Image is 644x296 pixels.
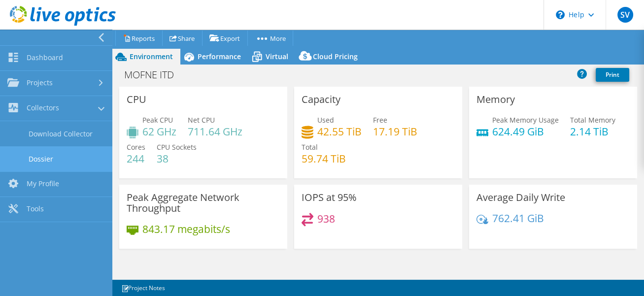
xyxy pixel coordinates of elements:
[317,126,362,137] h4: 42.55 TiB
[302,94,340,105] h3: Capacity
[302,142,318,152] span: Total
[492,115,559,125] span: Peak Memory Usage
[617,7,633,23] span: SV
[317,115,334,125] span: Used
[120,69,189,80] h1: MOFNE ITD
[127,153,145,164] h4: 244
[188,126,242,137] h4: 711.64 GHz
[570,115,615,125] span: Total Memory
[162,31,203,46] a: Share
[188,115,215,125] span: Net CPU
[596,68,629,82] a: Print
[373,126,417,137] h4: 17.19 TiB
[492,213,544,224] h4: 762.41 GiB
[142,126,176,137] h4: 62 GHz
[127,142,145,152] span: Cores
[492,126,559,137] h4: 624.49 GiB
[373,115,387,125] span: Free
[142,224,230,234] h4: 843.17 megabits/s
[142,115,173,125] span: Peak CPU
[157,142,197,152] span: CPU Sockets
[114,282,172,294] a: Project Notes
[570,126,615,137] h4: 2.14 TiB
[127,192,280,214] h3: Peak Aggregate Network Throughput
[476,94,515,105] h3: Memory
[313,52,358,61] span: Cloud Pricing
[198,52,241,61] span: Performance
[266,52,288,61] span: Virtual
[317,213,335,224] h4: 938
[127,94,146,105] h3: CPU
[302,192,357,203] h3: IOPS at 95%
[115,31,163,46] a: Reports
[302,153,346,164] h4: 59.74 TiB
[476,192,565,203] h3: Average Daily Write
[157,153,197,164] h4: 38
[247,31,293,46] a: More
[202,31,248,46] a: Export
[556,10,565,19] svg: \n
[130,52,173,61] span: Environment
